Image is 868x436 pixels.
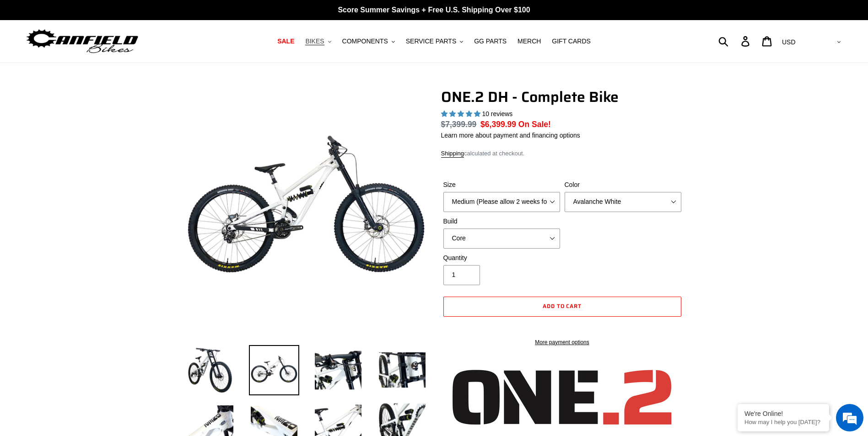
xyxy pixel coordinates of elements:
span: On Sale! [518,118,551,130]
span: Add to cart [543,302,582,310]
textarea: Type your message and hit 'Enter' [5,250,174,282]
span: GIFT CARDS [552,37,591,45]
button: Add to cart [443,297,681,317]
span: COMPONENTS [342,37,388,45]
h1: ONE.2 DH - Complete Bike [441,88,684,106]
div: Chat with us now [61,51,167,63]
span: 5.00 stars [441,110,482,117]
span: GG PARTS [474,37,507,45]
span: BIKES [305,37,324,45]
div: We're Online! [744,410,822,417]
div: Minimize live chat window [150,5,172,27]
s: $7,399.99 [441,120,477,129]
label: Quantity [443,253,560,263]
a: GIFT CARDS [547,35,595,48]
p: How may I help you today? [744,419,822,425]
button: COMPONENTS [338,35,399,48]
input: Search [723,31,747,51]
div: Navigation go back [10,50,24,64]
a: GG PARTS [469,35,511,48]
span: SERVICE PARTS [406,37,456,45]
img: Canfield Bikes [25,27,140,56]
button: BIKES [301,35,335,48]
label: Build [443,217,560,226]
button: SERVICE PARTS [401,35,468,48]
label: Color [565,180,681,190]
img: d_696896380_company_1647369064580_696896380 [29,46,52,69]
img: Load image into Gallery viewer, ONE.2 DH - Complete Bike [185,345,235,395]
span: MERCH [518,37,541,45]
div: calculated at checkout. [441,149,684,158]
img: Load image into Gallery viewer, ONE.2 DH - Complete Bike [377,345,427,395]
label: Size [443,180,560,190]
a: SALE [273,35,299,48]
a: Shipping [441,150,464,158]
img: Load image into Gallery viewer, ONE.2 DH - Complete Bike [249,345,299,395]
a: Learn more about payment and financing options [441,132,580,139]
span: SALE [277,37,294,45]
span: We're online! [53,115,126,207]
a: MERCH [513,35,545,48]
span: $6,399.99 [480,120,516,129]
span: 10 reviews [482,110,512,117]
img: Load image into Gallery viewer, ONE.2 DH - Complete Bike [313,345,363,395]
a: More payment options [443,338,681,346]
